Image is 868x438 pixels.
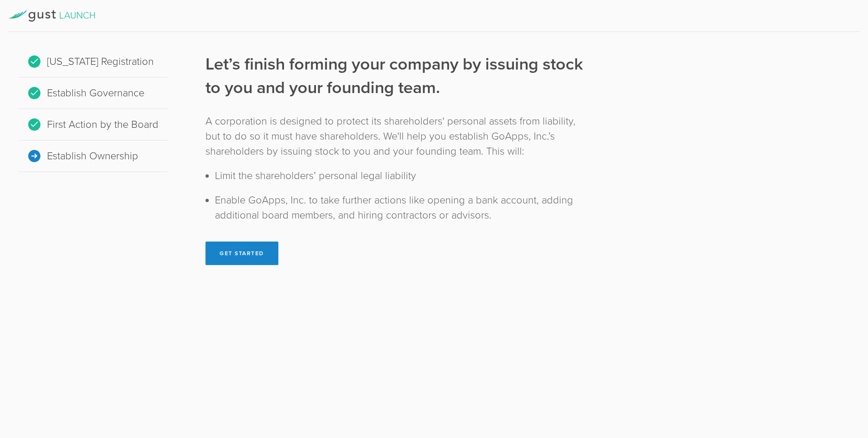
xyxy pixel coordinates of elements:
[215,193,583,223] li: Enable GoApps, Inc. to take further actions like opening a bank account, adding additional board ...
[19,109,168,141] div: First Action by the Board
[205,114,583,159] div: A corporation is designed to protect its shareholders' personal assets from liability, but to do ...
[19,46,168,78] div: [US_STATE] Registration
[821,365,868,410] iframe: Chat Widget
[205,242,278,265] button: Get Started
[19,78,168,109] div: Establish Governance
[19,141,168,172] div: Establish Ownership
[205,53,583,100] h1: Let’s finish forming your company by issuing stock to you and your founding team.
[215,168,583,183] li: Limit the shareholders’ personal legal liability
